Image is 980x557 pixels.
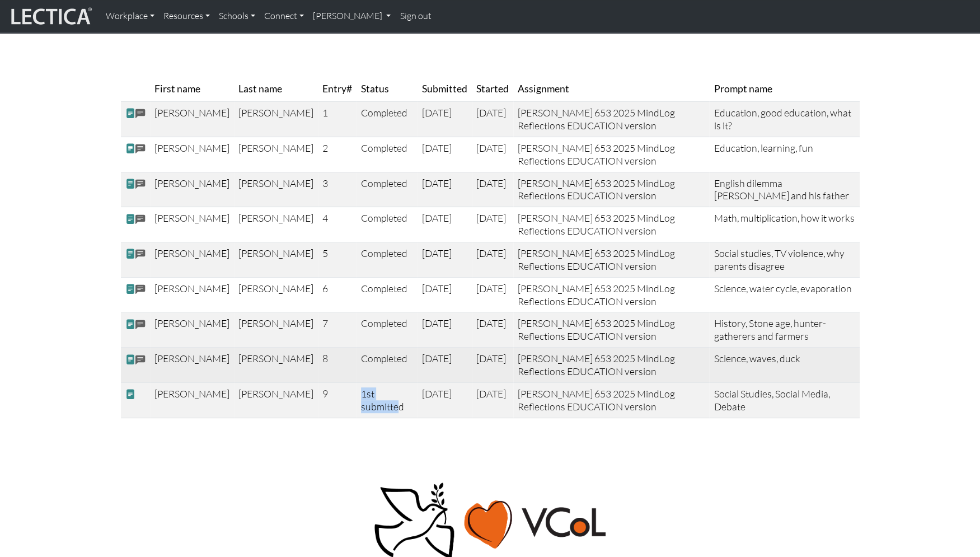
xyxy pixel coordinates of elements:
[234,348,318,383] td: [PERSON_NAME]
[472,172,513,207] td: [DATE]
[709,382,859,418] td: Social Studies, Social Media, Debate
[472,348,513,383] td: [DATE]
[513,77,709,102] th: Assignment
[318,137,357,172] td: 2
[8,6,92,27] img: lecticalive
[159,4,214,28] a: Resources
[234,207,318,242] td: [PERSON_NAME]
[357,102,418,137] td: Completed
[125,389,135,400] span: view
[125,353,135,365] span: view
[709,348,859,383] td: Science, waves, duck
[234,382,318,418] td: [PERSON_NAME]
[234,77,318,102] th: Last name
[418,382,472,418] td: [DATE]
[150,312,234,348] td: [PERSON_NAME]
[125,213,135,224] span: view
[214,4,260,28] a: Schools
[513,207,709,242] td: [PERSON_NAME] 653 2025 MindLog Reflections EDUCATION version
[125,143,135,155] span: view
[125,107,135,119] span: view
[234,102,318,137] td: [PERSON_NAME]
[125,248,135,260] span: view
[709,277,859,312] td: Science, water cycle, evaporation
[234,137,318,172] td: [PERSON_NAME]
[125,319,135,330] span: view
[709,207,859,242] td: Math, multiplication, how it works
[260,4,308,28] a: Connect
[125,178,135,190] span: view
[513,348,709,383] td: [PERSON_NAME] 653 2025 MindLog Reflections EDUCATION version
[357,172,418,207] td: Completed
[318,277,357,312] td: 6
[513,102,709,137] td: [PERSON_NAME] 653 2025 MindLog Reflections EDUCATION version
[318,207,357,242] td: 4
[357,242,418,277] td: Completed
[318,172,357,207] td: 3
[101,4,159,28] a: Workplace
[418,102,472,137] td: [DATE]
[513,312,709,348] td: [PERSON_NAME] 653 2025 MindLog Reflections EDUCATION version
[472,207,513,242] td: [DATE]
[513,172,709,207] td: [PERSON_NAME] 653 2025 MindLog Reflections EDUCATION version
[513,382,709,418] td: [PERSON_NAME] 653 2025 MindLog Reflections EDUCATION version
[135,353,146,366] span: comments
[135,283,146,296] span: comments
[318,102,357,137] td: 1
[150,207,234,242] td: [PERSON_NAME]
[472,102,513,137] td: [DATE]
[150,137,234,172] td: [PERSON_NAME]
[135,319,146,331] span: comments
[395,4,435,28] a: Sign out
[150,348,234,383] td: [PERSON_NAME]
[318,77,357,102] th: Entry#
[513,137,709,172] td: [PERSON_NAME] 653 2025 MindLog Reflections EDUCATION version
[135,213,146,226] span: comments
[472,137,513,172] td: [DATE]
[472,312,513,348] td: [DATE]
[150,277,234,312] td: [PERSON_NAME]
[357,348,418,383] td: Completed
[513,277,709,312] td: [PERSON_NAME] 653 2025 MindLog Reflections EDUCATION version
[234,242,318,277] td: [PERSON_NAME]
[418,348,472,383] td: [DATE]
[418,312,472,348] td: [DATE]
[709,242,859,277] td: Social studies, TV violence, why parents disagree
[472,277,513,312] td: [DATE]
[150,242,234,277] td: [PERSON_NAME]
[472,77,513,102] th: Started
[135,248,146,261] span: comments
[135,178,146,191] span: comments
[135,107,146,120] span: comments
[357,207,418,242] td: Completed
[418,172,472,207] td: [DATE]
[150,77,234,102] th: First name
[318,312,357,348] td: 7
[150,172,234,207] td: [PERSON_NAME]
[234,312,318,348] td: [PERSON_NAME]
[150,382,234,418] td: [PERSON_NAME]
[357,382,418,418] td: 1st submitted
[125,283,135,295] span: view
[318,382,357,418] td: 9
[472,382,513,418] td: [DATE]
[357,277,418,312] td: Completed
[709,312,859,348] td: History, Stone age, hunter-gatherers and farmers
[318,242,357,277] td: 5
[234,172,318,207] td: [PERSON_NAME]
[418,207,472,242] td: [DATE]
[135,143,146,156] span: comments
[418,277,472,312] td: [DATE]
[709,102,859,137] td: Education, good education, what is it?
[513,242,709,277] td: [PERSON_NAME] 653 2025 MindLog Reflections EDUCATION version
[150,102,234,137] td: [PERSON_NAME]
[709,77,859,102] th: Prompt name
[357,77,418,102] th: Status
[418,242,472,277] td: [DATE]
[308,4,395,28] a: [PERSON_NAME]
[234,277,318,312] td: [PERSON_NAME]
[357,312,418,348] td: Completed
[357,137,418,172] td: Completed
[709,137,859,172] td: Education, learning, fun
[472,242,513,277] td: [DATE]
